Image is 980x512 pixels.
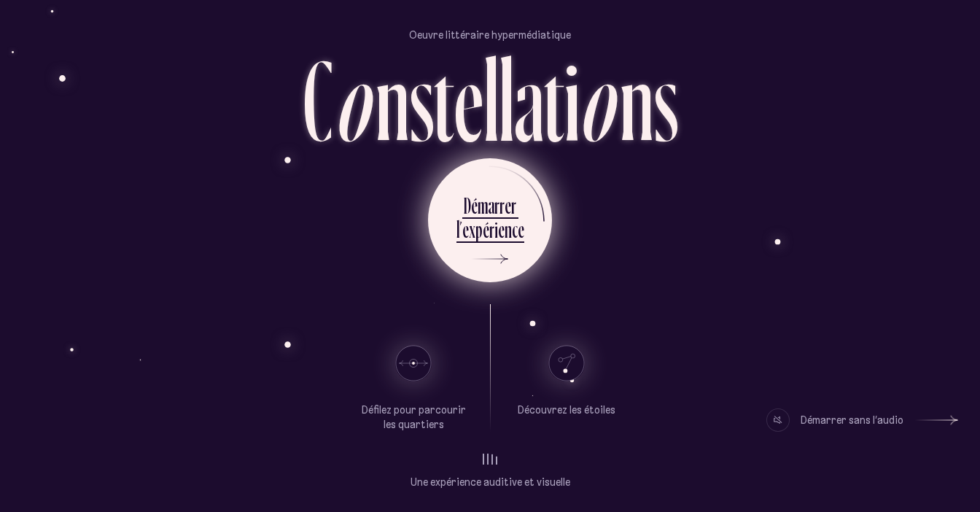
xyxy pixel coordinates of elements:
[505,215,512,244] div: n
[459,215,462,244] div: ’
[454,42,483,158] div: e
[409,42,434,158] div: s
[483,42,499,158] div: l
[478,191,488,220] div: m
[462,215,469,244] div: e
[456,215,459,244] div: l
[475,215,483,244] div: p
[518,403,615,418] p: Découvrez les étoiles
[518,215,524,244] div: e
[428,158,552,282] button: Démarrerl’expérience
[359,403,468,432] p: Défilez pour parcourir les quartiers
[511,191,516,220] div: r
[498,215,505,244] div: e
[512,215,518,244] div: c
[376,42,409,158] div: n
[801,408,903,432] div: Démarrer sans l’audio
[653,42,678,158] div: s
[766,408,958,432] button: Démarrer sans l’audio
[469,215,475,244] div: x
[499,191,505,220] div: r
[434,42,454,158] div: t
[505,191,511,220] div: e
[489,215,494,244] div: r
[494,215,498,244] div: i
[544,42,564,158] div: t
[333,42,376,158] div: o
[488,191,494,220] div: a
[514,42,544,158] div: a
[620,42,653,158] div: n
[409,28,571,42] p: Oeuvre littéraire hypermédiatique
[411,476,570,490] p: Une expérience auditive et visuelle
[471,191,478,220] div: é
[483,215,489,244] div: é
[464,191,471,220] div: D
[303,42,333,158] div: C
[494,191,499,220] div: r
[499,42,514,158] div: l
[564,42,580,158] div: i
[577,42,620,158] div: o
